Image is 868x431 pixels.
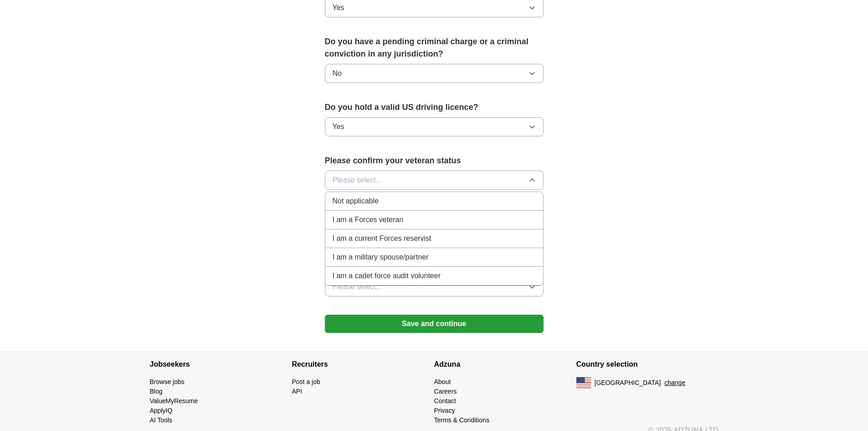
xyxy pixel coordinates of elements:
[333,233,431,244] span: I am a current Forces reservist
[325,315,544,333] button: Save and continue
[333,196,379,207] span: Not applicable
[325,277,544,296] button: Please select...
[434,397,456,405] a: Contact
[434,416,489,424] a: Terms & Conditions
[434,378,451,385] a: About
[150,407,173,414] a: ApplyIQ
[576,377,591,388] img: US flag
[333,270,441,281] span: I am a cadet force audit volunteer
[333,121,344,132] span: Yes
[333,281,382,292] span: Please select...
[325,101,544,114] label: Do you hold a valid US driving licence?
[292,388,303,395] a: API
[434,407,455,414] a: Privacy
[333,175,382,186] span: Please select...
[325,171,544,190] button: Please select...
[664,378,685,388] button: change
[333,2,344,13] span: Yes
[150,397,198,405] a: ValueMyResume
[150,416,173,424] a: AI Tools
[576,352,719,377] h4: Country selection
[333,214,404,225] span: I am a Forces veteran
[595,378,661,388] span: [GEOGRAPHIC_DATA]
[325,64,544,83] button: No
[150,378,185,385] a: Browse jobs
[325,117,544,136] button: Yes
[434,388,457,395] a: Careers
[150,388,163,395] a: Blog
[292,378,320,385] a: Post a job
[325,155,544,167] label: Please confirm your veteran status
[333,68,342,79] span: No
[325,36,544,60] label: Do you have a pending criminal charge or a criminal conviction in any jurisdiction?
[333,252,429,263] span: I am a military spouse/partner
